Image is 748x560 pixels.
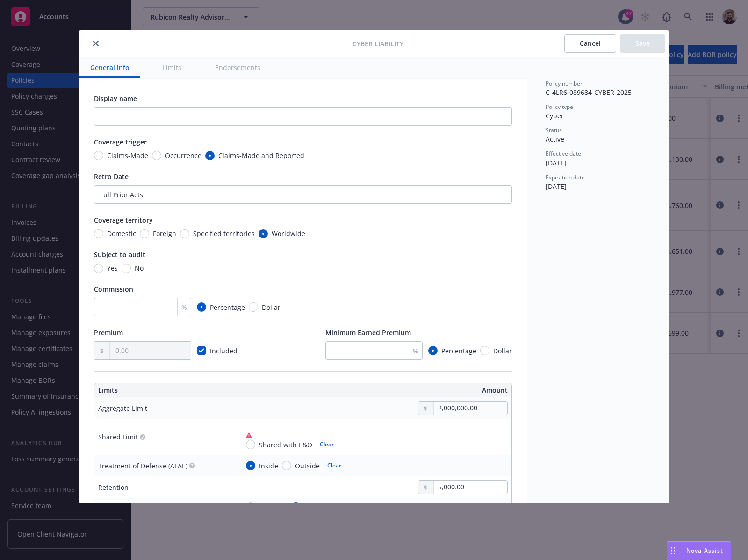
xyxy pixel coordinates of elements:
[94,285,133,294] span: Commission
[259,461,278,471] span: Inside
[94,172,129,181] span: Retro Date
[272,229,305,238] span: Worldwide
[98,461,187,471] div: Treatment of Defense (ALAE)
[546,158,567,167] span: [DATE]
[151,57,193,78] button: Limits
[667,542,679,560] div: Drag to move
[165,151,201,160] span: Occurrence
[480,346,489,355] input: Dollar
[94,137,147,146] span: Coverage trigger
[259,502,288,511] span: Excluded
[135,263,144,273] span: No
[98,482,129,492] div: Retention
[564,34,616,53] button: Cancel
[218,151,304,160] span: Claims-Made and Reported
[325,328,411,337] span: Minimum Earned Premium
[94,215,153,224] span: Coverage territory
[546,126,562,134] span: Status
[193,229,255,238] span: Specified territories
[110,342,191,359] input: 0.00
[667,541,731,560] button: Nova Assist
[314,438,339,451] button: Clear
[98,403,147,413] div: Aggregate Limit
[246,502,255,511] input: Excluded
[259,229,268,238] input: Worldwide
[428,346,438,355] input: Percentage
[246,461,255,470] input: Inside
[98,432,138,442] div: Shared Limit
[107,263,118,273] span: Yes
[94,229,103,238] input: Domestic
[94,383,261,397] th: Limits
[434,481,507,494] input: 0.00
[441,346,476,356] span: Percentage
[546,103,573,111] span: Policy type
[181,302,187,312] span: %
[107,229,136,238] span: Domestic
[197,302,206,312] input: Percentage
[205,151,215,160] input: Claims-Made and Reported
[210,346,237,355] span: Included
[79,57,140,78] button: General info
[282,461,291,470] input: Outside
[153,229,176,238] span: Foreign
[246,440,255,449] input: Shared with E&O
[304,502,332,511] span: Included
[291,502,301,511] input: Included
[307,383,511,397] th: Amount
[122,264,131,273] input: No
[152,151,161,160] input: Occurrence
[94,94,137,103] span: Display name
[546,79,583,87] span: Policy number
[546,111,564,120] span: Cyber
[94,264,103,273] input: Yes
[546,135,564,144] span: Active
[322,459,347,472] button: Clear
[413,346,418,356] span: %
[352,39,403,49] span: Cyber Liability
[546,182,567,191] span: [DATE]
[434,402,507,415] input: 0.00
[94,151,103,160] input: Claims-Made
[686,546,723,554] span: Nova Assist
[249,302,258,312] input: Dollar
[140,229,149,238] input: Foreign
[262,302,280,312] span: Dollar
[94,328,123,337] span: Premium
[546,173,585,181] span: Expiration date
[546,150,581,158] span: Effective date
[90,38,101,49] button: close
[295,461,320,471] span: Outside
[546,88,632,97] span: C-4LR6-089684-CYBER-2025
[180,229,189,238] input: Specified territories
[210,302,245,312] span: Percentage
[493,346,512,356] span: Dollar
[204,57,272,78] button: Endorsements
[94,250,145,259] span: Subject to audit
[107,151,148,160] span: Claims-Made
[259,440,312,450] span: Shared with E&O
